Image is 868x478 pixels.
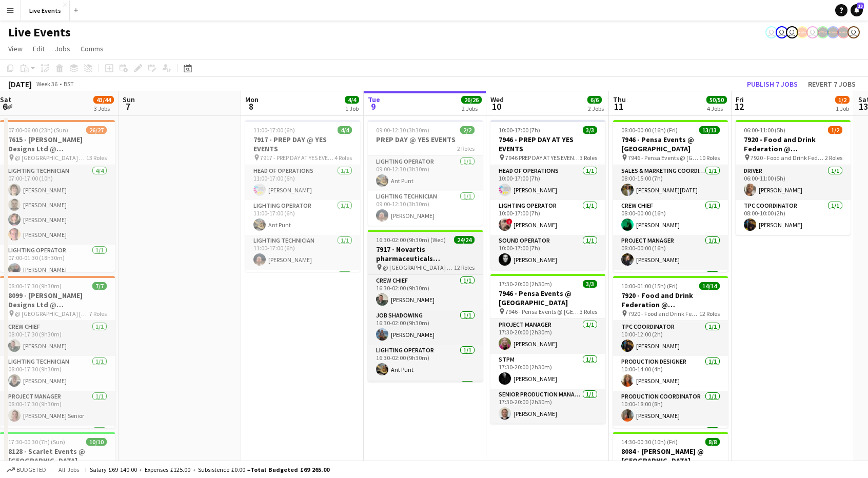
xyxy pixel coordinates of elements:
[506,218,512,225] span: !
[245,135,360,153] h3: 7917 - PREP DAY @ YES EVENTS
[462,105,481,112] div: 2 Jobs
[253,126,295,134] span: 11:00-17:00 (6h)
[490,389,605,424] app-card-role: Senior Production Manager1/117:30-20:00 (2h30m)[PERSON_NAME]
[699,154,720,162] span: 10 Roles
[8,79,32,89] div: [DATE]
[55,44,70,53] span: Jobs
[368,95,380,104] span: Tue
[628,310,699,317] span: 7920 - Food and Drink Federation @ [GEOGRAPHIC_DATA]
[736,120,851,235] app-job-card: 06:00-11:00 (5h)1/27920 - Food and Drink Federation @ [GEOGRAPHIC_DATA] 7920 - Food and Drink Fed...
[21,1,70,21] button: Live Events
[613,165,728,200] app-card-role: Sales & Marketing Coordinator1/108:00-15:00 (7h)[PERSON_NAME][DATE]
[345,96,359,104] span: 4/4
[613,235,728,270] app-card-role: Project Manager1/108:00-00:00 (16h)[PERSON_NAME]
[611,101,626,112] span: 11
[345,105,359,112] div: 1 Job
[368,310,483,345] app-card-role: Job Shadowing1/116:30-02:00 (9h30m)[PERSON_NAME]
[368,230,483,382] app-job-card: 16:30-02:00 (9h30m) (Wed)24/247917 - Novartis pharmaceuticals Corporation @ [GEOGRAPHIC_DATA] @ [...
[580,154,597,162] span: 3 Roles
[245,120,360,272] app-job-card: 11:00-17:00 (6h)4/47917 - PREP DAY @ YES EVENTS 7917 - PREP DAY AT YES EVENTS4 RolesHead of Opera...
[92,282,107,290] span: 7/7
[490,200,605,235] app-card-role: Lighting Operator1/110:00-17:00 (7h)![PERSON_NAME]
[490,165,605,200] app-card-role: Head of Operations1/110:00-17:00 (7h)[PERSON_NAME]
[744,126,785,134] span: 06:00-11:00 (5h)
[368,156,483,191] app-card-role: Lighting Operator1/109:00-12:30 (3h30m)Ant Punt
[613,447,728,465] h3: 8084 - [PERSON_NAME] @ [GEOGRAPHIC_DATA]
[699,126,720,134] span: 13/13
[89,310,107,317] span: 7 Roles
[86,126,107,134] span: 26/27
[835,96,850,104] span: 1/2
[81,44,104,53] span: Comms
[334,154,352,162] span: 4 Roles
[628,154,699,162] span: 7946 - Pensa Events @ [GEOGRAPHIC_DATA]
[583,280,597,288] span: 3/3
[383,264,454,271] span: @ [GEOGRAPHIC_DATA] - 7917
[15,310,89,317] span: @ [GEOGRAPHIC_DATA] [GEOGRAPHIC_DATA] - 8099
[613,95,626,104] span: Thu
[338,126,352,134] span: 4/4
[583,126,597,134] span: 3/3
[368,120,483,226] app-job-card: 09:00-12:30 (3h30m)2/2PREP DAY @ YES EVENTS2 RolesLighting Operator1/109:00-12:30 (3h30m)Ant Punt...
[765,26,778,38] app-user-avatar: Ollie Rolfe
[490,135,605,153] h3: 7946 - PREP DAY AT YES EVENTS
[490,120,605,270] app-job-card: 10:00-17:00 (7h)3/37946 - PREP DAY AT YES EVENTS 7946 PREP DAY AT YES EVENTS3 RolesHead of Operat...
[796,26,808,38] app-user-avatar: Alex Gill
[847,26,860,38] app-user-avatar: Technical Department
[851,4,863,16] a: 13
[121,101,135,112] span: 7
[245,200,360,235] app-card-role: Lighting Operator1/111:00-17:00 (6h)Ant Punt
[86,438,107,446] span: 10/10
[29,42,49,55] a: Edit
[836,105,849,112] div: 1 Job
[621,438,678,446] span: 14:30-00:30 (10h) (Fri)
[817,26,829,38] app-user-avatar: Production Managers
[368,275,483,310] app-card-role: Crew Chief1/116:30-02:00 (9h30m)[PERSON_NAME]
[244,101,259,112] span: 8
[825,154,842,162] span: 2 Roles
[368,191,483,226] app-card-role: Lighting Technician1/109:00-12:30 (3h30m)[PERSON_NAME]
[857,3,864,9] span: 13
[587,96,602,104] span: 6/6
[51,42,74,55] a: Jobs
[699,310,720,317] span: 12 Roles
[743,77,802,91] button: Publish 7 jobs
[33,44,45,53] span: Edit
[245,270,360,305] app-card-role: Sound Operator1/1
[490,354,605,389] app-card-role: STPM1/117:30-20:00 (2h30m)[PERSON_NAME]
[245,95,259,104] span: Mon
[8,438,65,446] span: 17:30-00:30 (7h) (Sun)
[706,96,727,104] span: 50/50
[613,270,728,305] app-card-role: STPM1/1
[460,126,475,134] span: 2/2
[588,105,604,112] div: 2 Jobs
[490,319,605,354] app-card-role: Project Manager1/117:30-20:00 (2h30m)[PERSON_NAME]
[613,135,728,153] h3: 7946 - Pensa Events @ [GEOGRAPHIC_DATA]
[56,466,81,473] span: All jobs
[613,120,728,272] app-job-card: 08:00-00:00 (16h) (Fri)13/137946 - Pensa Events @ [GEOGRAPHIC_DATA] 7946 - Pensa Events @ [GEOGRA...
[490,289,605,307] h3: 7946 - Pensa Events @ [GEOGRAPHIC_DATA]
[457,145,475,152] span: 2 Roles
[734,101,744,112] span: 12
[260,154,334,162] span: 7917 - PREP DAY AT YES EVENTS
[489,101,504,112] span: 10
[736,95,744,104] span: Fri
[613,391,728,426] app-card-role: Production Coordinator1/110:00-18:00 (8h)[PERSON_NAME]
[505,154,580,162] span: 7946 PREP DAY AT YES EVENTS
[368,135,483,144] h3: PREP DAY @ YES EVENTS
[827,26,839,38] app-user-avatar: Production Managers
[368,245,483,263] h3: 7917 - Novartis pharmaceuticals Corporation @ [GEOGRAPHIC_DATA]
[490,274,605,424] app-job-card: 17:30-20:00 (2h30m)3/37946 - Pensa Events @ [GEOGRAPHIC_DATA] 7946 - Pensa Events @ [GEOGRAPHIC_D...
[499,126,540,134] span: 10:00-17:00 (7h)
[837,26,850,38] app-user-avatar: Production Managers
[454,236,475,244] span: 24/24
[34,80,60,88] span: Week 36
[5,464,48,475] button: Budgeted
[8,126,68,134] span: 07:00-06:00 (23h) (Sun)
